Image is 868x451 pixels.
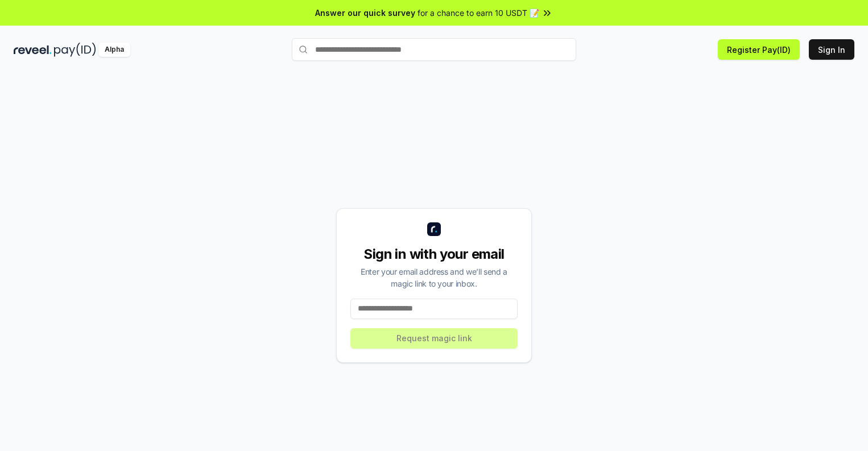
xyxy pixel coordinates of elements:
img: reveel_dark [14,43,52,57]
button: Register Pay(ID) [718,39,800,60]
div: Enter your email address and we’ll send a magic link to your inbox. [350,266,518,289]
span: for a chance to earn 10 USDT 📝 [418,7,539,19]
span: Answer our quick survey [315,7,415,19]
img: pay_id [54,43,96,57]
div: Sign in with your email [350,245,518,263]
img: logo_small [427,222,441,236]
button: Sign In [809,39,854,60]
div: Alpha [98,43,130,57]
